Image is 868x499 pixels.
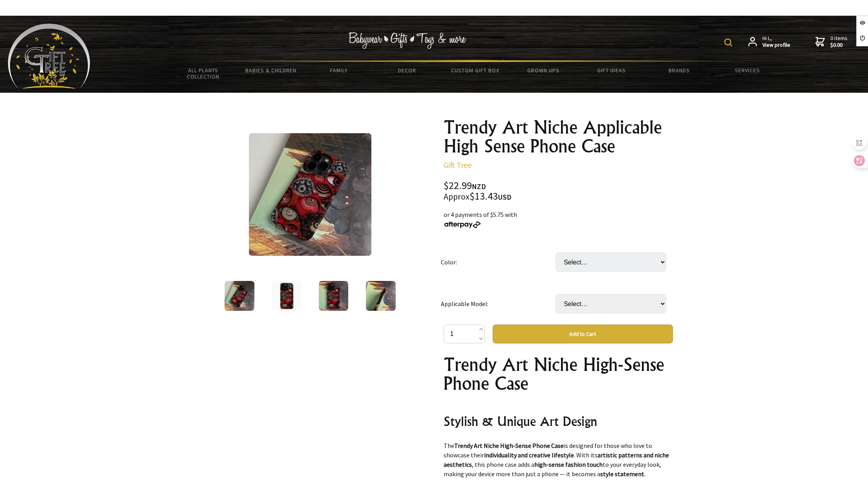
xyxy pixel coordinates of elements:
a: Gift Tree [444,160,471,170]
span: USD [498,193,512,202]
strong: artistic patterns and niche aesthetics [444,451,669,468]
h2: Stylish & Unique Art Design [444,412,673,431]
td: Color: [441,241,556,283]
img: Babyware - Gifts - Toys and more... [8,24,90,89]
img: Trendy Art Niche Applicable High Sense Phone Case [249,133,371,256]
strong: individuality and creative lifestyle [484,451,574,459]
small: Approx [444,191,470,202]
strong: View profile [762,42,790,49]
strong: high-sense fashion touch [534,460,603,468]
h1: Trendy Art Niche Applicable High Sense Phone Case [444,118,673,156]
img: Trendy Art Niche Applicable High Sense Phone Case [225,281,254,311]
button: Add to Cart [493,325,673,343]
p: The is designed for those who love to showcase their . With its , this phone case adds a to your ... [444,441,673,479]
a: Grown Ups [509,62,577,79]
span: 0 items [830,35,848,49]
a: Babies & Children [237,62,305,79]
span: NZD [472,182,486,191]
a: Custom Gift Box [441,62,509,79]
span: Hi L, [762,35,790,49]
h1: Trendy Art Niche High-Sense Phone Case [444,355,673,393]
a: 0 items$0.00 [815,35,848,49]
div: or 4 payments of $5.75 with [444,210,673,229]
strong: style statement [600,470,644,478]
strong: Trendy Art Niche High-Sense Phone Case [454,442,564,449]
img: Afterpay [444,221,481,228]
a: Hi L,View profile [748,35,790,49]
strong: $0.00 [830,42,848,49]
img: Trendy Art Niche Applicable High Sense Phone Case [272,281,301,311]
td: Applicable Model: [441,283,556,325]
a: Gift Ideas [577,62,645,79]
a: Brands [645,62,713,79]
div: $22.99 $13.43 [444,181,673,202]
img: Trendy Art Niche Applicable High Sense Phone Case [366,281,396,311]
img: product search [724,39,732,46]
a: Services [713,62,781,79]
img: Trendy Art Niche Applicable High Sense Phone Case [319,281,348,311]
img: Babywear - Gifts - Toys & more [349,32,466,49]
a: All Plants Collection [169,62,237,85]
a: Decor [373,62,441,79]
a: Family [305,62,373,79]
